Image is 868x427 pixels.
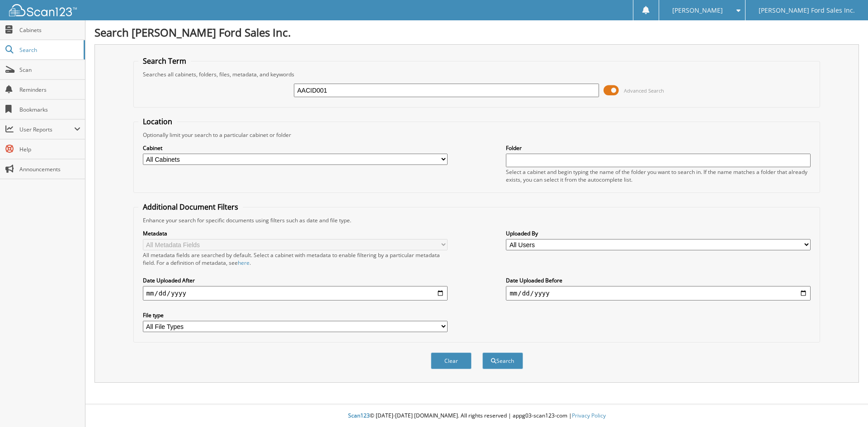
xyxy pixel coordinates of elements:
[19,86,80,94] span: Reminders
[759,8,855,13] span: [PERSON_NAME] Ford Sales Inc.
[624,87,664,94] span: Advanced Search
[143,230,448,237] label: Metadata
[431,352,472,369] button: Clear
[572,412,606,419] a: Privacy Policy
[143,144,448,152] label: Cabinet
[94,25,859,40] h1: Search [PERSON_NAME] Ford Sales Inc.
[138,216,816,224] div: Enhance your search for specific documents using filters such as date and file type.
[143,251,448,267] div: All metadata fields are searched by default. Select a cabinet with metadata to enable filtering b...
[672,8,723,13] span: [PERSON_NAME]
[138,202,243,212] legend: Additional Document Filters
[19,165,80,173] span: Announcements
[138,56,191,66] legend: Search Term
[506,286,811,300] input: end
[506,168,811,183] div: Select a cabinet and begin typing the name of the folder you want to search in. If the name match...
[19,66,80,74] span: Scan
[19,46,79,54] span: Search
[19,145,80,153] span: Help
[506,144,811,152] label: Folder
[138,70,816,78] div: Searches all cabinets, folders, files, metadata, and keywords
[138,117,177,127] legend: Location
[143,311,448,319] label: File type
[9,4,77,16] img: scan123-logo-white.svg
[482,352,523,369] button: Search
[348,412,370,419] span: Scan123
[19,126,74,133] span: User Reports
[138,131,816,139] div: Optionally limit your search to a particular cabinet or folder
[143,277,448,284] label: Date Uploaded After
[19,106,80,113] span: Bookmarks
[506,230,811,237] label: Uploaded By
[143,286,448,300] input: start
[506,277,811,284] label: Date Uploaded Before
[19,26,80,34] span: Cabinets
[238,259,250,267] a: here
[823,384,868,427] iframe: Chat Widget
[85,405,868,427] div: © [DATE]-[DATE] [DOMAIN_NAME]. All rights reserved | appg03-scan123-com |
